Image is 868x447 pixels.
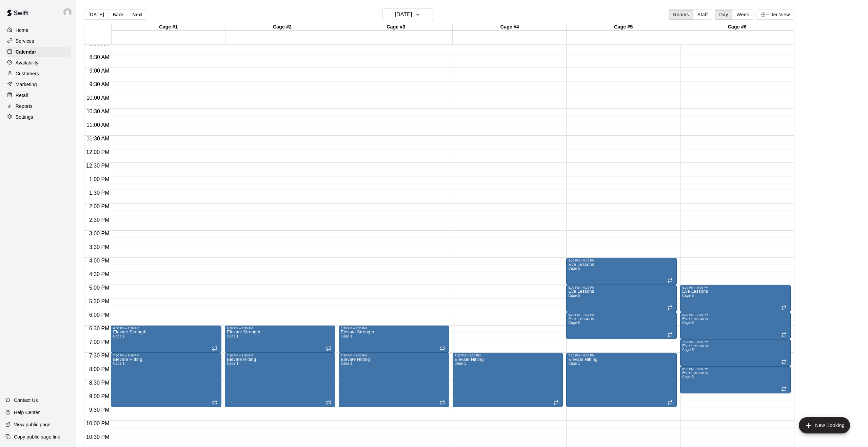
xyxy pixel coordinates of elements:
[88,68,111,74] span: 9:00 AM
[339,326,449,353] div: 6:30 PM – 7:30 PM: Elevate Strength
[87,190,111,196] span: 1:30 PM
[87,271,111,277] span: 4:30 PM
[568,259,675,262] div: 4:00 PM – 5:00 PM
[5,69,71,79] a: Customers
[566,258,677,285] div: 4:00 PM – 5:00 PM: Eve Lessons
[227,354,333,357] div: 7:30 PM – 9:30 PM
[85,122,111,128] span: 11:00 AM
[682,348,694,352] span: Cage 5
[87,393,111,399] span: 9:00 PM
[326,400,331,405] span: Recurring event
[382,8,433,21] button: [DATE]
[568,294,580,297] span: Cage 5
[87,217,111,223] span: 2:30 PM
[16,38,34,44] p: Services
[680,312,791,339] div: 6:00 PM – 7:00 PM: Eve Lessons
[84,149,111,155] span: 12:00 PM
[682,367,789,371] div: 8:00 PM – 9:00 PM
[14,421,51,428] p: View public page
[84,9,108,20] button: [DATE]
[799,417,850,433] button: add
[341,354,447,357] div: 7:30 PM – 9:30 PM
[16,70,39,77] p: Customers
[781,386,787,392] span: Recurring event
[112,24,225,31] div: Cage #1
[225,353,335,407] div: 7:30 PM – 9:30 PM: Elevate Hitting
[680,285,791,312] div: 5:00 PM – 6:00 PM: Eve Lessons
[87,380,111,386] span: 8:30 PM
[111,353,221,407] div: 7:30 PM – 9:30 PM: Elevate Hitting
[212,400,217,405] span: Recurring event
[667,400,673,405] span: Recurring event
[568,321,580,325] span: Cage 5
[568,267,580,270] span: Cage 5
[568,313,675,316] div: 6:00 PM – 7:00 PM
[87,366,111,372] span: 8:00 PM
[568,286,675,289] div: 5:00 PM – 6:00 PM
[225,24,339,31] div: Cage #2
[88,54,111,60] span: 8:30 AM
[128,9,147,20] button: Next
[63,8,72,16] img: Eve Gaw
[566,312,677,339] div: 6:00 PM – 7:00 PM: Eve Lessons
[682,313,789,316] div: 6:00 PM – 7:00 PM
[113,327,219,330] div: 6:30 PM – 7:30 PM
[667,332,673,337] span: Recurring event
[682,286,789,289] div: 5:00 PM – 6:00 PM
[566,285,677,312] div: 5:00 PM – 6:00 PM: Eve Lessons
[455,354,561,357] div: 7:30 PM – 9:30 PM
[87,326,111,331] span: 6:30 PM
[14,409,40,416] p: Help Center
[669,9,693,20] button: Rooms
[781,332,787,337] span: Recurring event
[781,305,787,310] span: Recurring event
[84,434,111,440] span: 10:30 PM
[781,359,787,365] span: Recurring event
[113,362,124,365] span: Cage 1
[5,79,71,90] a: Marketing
[87,312,111,318] span: 6:00 PM
[339,24,453,31] div: Cage #3
[87,353,111,358] span: 7:30 PM
[440,346,445,351] span: Recurring event
[568,354,675,357] div: 7:30 PM – 9:30 PM
[715,9,732,20] button: Day
[14,433,60,440] p: Copy public page link
[326,346,331,351] span: Recurring event
[111,326,221,353] div: 6:30 PM – 7:30 PM: Elevate Strength
[5,101,71,111] a: Reports
[88,81,111,87] span: 9:30 AM
[87,231,111,236] span: 3:00 PM
[339,353,449,407] div: 7:30 PM – 9:30 PM: Elevate Hitting
[680,366,791,393] div: 8:00 PM – 9:00 PM: Eve Lessons
[16,81,37,88] p: Marketing
[5,112,71,122] a: Settings
[85,109,111,114] span: 10:30 AM
[453,353,563,407] div: 7:30 PM – 9:30 PM: Elevate Hitting
[5,90,71,100] div: Retail
[87,285,111,291] span: 5:00 PM
[84,421,111,426] span: 10:00 PM
[667,305,673,310] span: Recurring event
[5,25,71,35] a: Home
[84,163,111,169] span: 12:30 PM
[16,114,33,120] p: Settings
[16,48,36,55] p: Calendar
[108,9,128,20] button: Back
[568,362,580,365] span: Cage 1
[14,397,38,404] p: Contact Us
[16,27,28,34] p: Home
[682,294,694,297] span: Cage 5
[212,346,217,351] span: Recurring event
[227,327,333,330] div: 6:30 PM – 7:30 PM
[5,47,71,57] div: Calendar
[682,340,789,344] div: 7:00 PM – 8:00 PM
[682,321,694,325] span: Cage 6
[16,103,33,110] p: Reports
[667,278,673,283] span: Recurring event
[87,407,111,413] span: 9:30 PM
[16,59,39,66] p: Availability
[87,203,111,209] span: 2:00 PM
[5,58,71,68] a: Availability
